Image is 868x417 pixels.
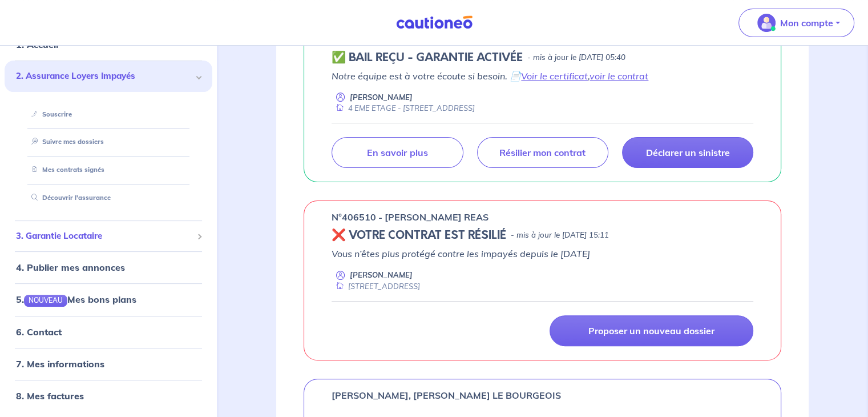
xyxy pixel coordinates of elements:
a: Déclarer un sinistre [622,137,753,168]
a: 8. Mes factures [16,390,84,402]
p: [PERSON_NAME] [350,270,413,280]
a: 6. Contact [16,326,62,338]
p: - mis à jour le [DATE] 15:11 [511,230,609,241]
span: 2. Assurance Loyers Impayés [16,70,192,83]
div: 5.NOUVEAUMes bons plans [5,288,212,311]
div: 8. Mes factures [5,384,212,407]
img: illu_account_valid_menu.svg [757,14,776,32]
h5: ✅ BAIL REÇU - GARANTIE ACTIVÉE [332,51,523,65]
a: En savoir plus [332,137,463,168]
div: Mes contrats signés [18,161,199,179]
p: [PERSON_NAME] [350,92,413,103]
div: 4. Publier mes annonces [5,256,212,279]
p: - mis à jour le [DATE] 05:40 [527,52,625,63]
h5: ❌ VOTRE CONTRAT EST RÉSILIÉ [332,228,506,242]
a: 1. Accueil [16,39,58,50]
div: Suivre mes dossiers [18,133,199,151]
a: Suivre mes dossiers [27,138,104,146]
a: 7. Mes informations [16,358,104,370]
p: [PERSON_NAME], [PERSON_NAME] LE BOURGEOIS [332,388,561,402]
p: Mon compte [780,16,833,30]
p: Vous n’êtes plus protégé contre les impayés depuis le [DATE] [332,247,753,260]
a: 4. Publier mes annonces [16,262,125,273]
div: 7. Mes informations [5,352,212,375]
a: Résilier mon contrat [477,137,608,168]
a: voir le contrat [590,70,648,82]
p: En savoir plus [367,147,427,158]
div: state: CONTRACT-VALIDATED, Context: NEW,MAYBE-CERTIFICATE,RELATIONSHIP,LESSOR-DOCUMENTS [332,51,753,65]
a: Souscrire [27,110,72,118]
p: Résilier mon contrat [499,147,586,158]
div: [STREET_ADDRESS] [332,281,420,292]
a: Mes contrats signés [27,166,104,174]
p: Déclarer un sinistre [645,147,729,158]
p: Proposer un nouveau dossier [588,325,714,336]
div: Souscrire [18,105,199,124]
a: 5.NOUVEAUMes bons plans [16,294,136,305]
p: n°406510 - [PERSON_NAME] REAS [332,210,488,224]
button: illu_account_valid_menu.svgMon compte [738,9,854,37]
a: Proposer un nouveau dossier [550,315,753,346]
div: Découvrir l'assurance [18,189,199,207]
img: Cautioneo [391,15,477,30]
div: state: REVOKED, Context: ,MAYBE-CERTIFICATE,,LESSOR-DOCUMENTS,IS-ODEALIM [332,228,753,242]
p: Notre équipe est à votre écoute si besoin. 📄 , [332,69,753,83]
div: 2. Assurance Loyers Impayés [5,61,212,92]
span: 3. Garantie Locataire [16,230,192,243]
a: Découvrir l'assurance [27,194,111,202]
a: Voir le certificat [521,70,588,82]
div: 6. Contact [5,320,212,343]
div: 3. Garantie Locataire [5,225,212,247]
div: 4 EME ETAGE - [STREET_ADDRESS] [332,103,475,114]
